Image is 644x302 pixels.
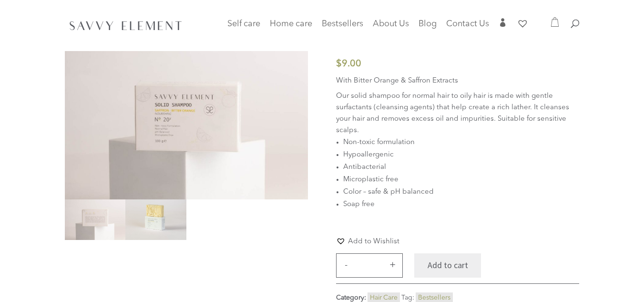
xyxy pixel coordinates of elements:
a:  [499,18,507,34]
span: Category: [336,294,366,301]
li: Color – safe & pH balanced [343,186,579,198]
a: Blog [419,21,437,34]
a: Add to Wishlist [336,236,399,246]
img: SavvyElement [67,18,185,33]
span: Tag: [401,294,414,301]
span: $ [336,59,342,69]
bdi: 9.00 [336,59,361,69]
li: Non-toxic formulation [343,136,579,149]
input: Product quantity [355,254,383,278]
li: Antibacterial [343,161,579,174]
a: Hair Care [370,294,398,301]
a: Self care [227,21,260,40]
span: Add to Wishlist [348,238,399,245]
a: Contact Us [446,21,489,34]
p: Our solid shampoo for normal hair to oily hair is m [336,91,579,136]
button: Add to cart [414,253,481,278]
img: Solid Shampoo - Normal Hair - Image 2 [65,199,126,240]
a: Bestsellers [322,21,363,34]
li: Hypoallergenic [343,149,579,161]
span:  [499,18,507,27]
a: Bestsellers [418,294,450,301]
button: - [339,259,353,271]
img: Solid Shampoo - Normal Hair - Image 3 [125,199,186,240]
a: Home care [270,21,312,40]
li: Soap free [343,198,579,211]
button: + [385,259,399,271]
p: With Bitter Orange & Saffron Extracts [336,75,579,91]
li: Microplastic free [343,174,579,186]
a: About Us [373,21,409,34]
img: Solid Shampoo for Normal Hair by Savvy Element [65,37,308,199]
